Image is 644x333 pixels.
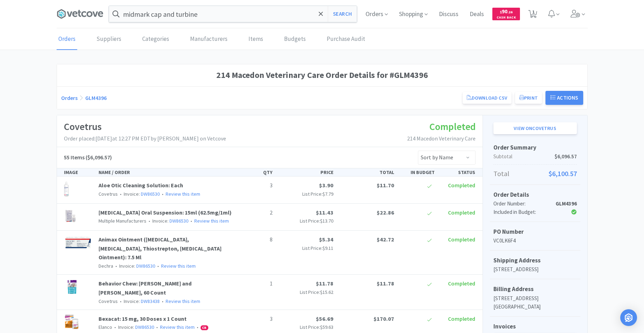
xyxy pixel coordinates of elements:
[64,235,93,251] img: 20db1b02c83c4be7948cd58931a37f2e_27575.png
[325,29,367,50] a: Purchase Audit
[147,218,151,224] span: •
[328,6,357,22] button: Search
[282,29,307,50] a: Budgets
[238,279,273,288] p: 1
[407,134,476,143] p: 214 Macedon Veterinary Care
[493,322,577,331] h5: Invoices
[493,227,577,237] h5: PO Number
[161,191,165,197] span: •
[141,191,160,197] a: DW86530
[316,209,333,216] span: $11.43
[493,208,549,216] div: Included in Budget:
[161,298,165,304] span: •
[278,323,333,331] p: List Price:
[114,263,118,269] span: •
[238,235,273,244] p: 8
[64,279,80,295] img: 687af1365a6b4f8c8f4e2e7151df7347_515938.png
[493,190,577,200] h5: Order Details
[109,6,357,22] input: Search by item, sku, manufacturer, ingredient, size...
[161,263,196,269] a: Review this item
[320,289,333,295] span: $15.62
[319,236,333,243] span: $5.34
[99,218,146,224] span: Multiple Manufacturers
[61,68,583,82] h1: 214 Macedon Veterinary Care Order Details for #GLM4396
[549,168,577,179] span: $6,100.57
[64,134,226,143] p: Order placed: [DATE] at 12:27 PM EDT by [PERSON_NAME] on Vetcove
[556,200,577,207] strong: GLM4396
[493,265,577,274] p: [STREET_ADDRESS]
[493,168,577,179] p: Total
[146,218,188,224] span: Invoice:
[448,236,475,243] span: Completed
[235,168,275,176] div: QTY
[493,237,577,245] p: VC0LK6F4
[316,280,333,287] span: $11.78
[555,152,577,161] span: $6,096.57
[374,315,394,322] span: $170.07
[429,120,476,133] span: Completed
[493,200,549,208] div: Order Number:
[99,209,232,216] a: [MEDICAL_DATA] Oral Suspension: 15ml (62.5mg/1ml)
[188,29,229,50] a: Manufacturers
[493,122,577,134] a: View onCovetrus
[57,29,77,50] a: Orders
[493,143,577,152] h5: Order Summary
[95,29,123,50] a: Suppliers
[166,191,200,197] a: Review this item
[448,280,475,287] span: Completed
[99,280,191,296] a: Behavior Chew: [PERSON_NAME] and [PERSON_NAME], 60 Count
[99,298,118,304] span: Covetrus
[136,263,155,269] a: DW86530
[112,324,154,330] span: Invoice:
[64,154,85,161] span: 55 Items
[238,208,273,217] p: 2
[64,181,69,196] img: 95bc115878e54b79a73b82a0d24bd54d_29736.png
[620,309,637,326] div: Open Intercom Messenger
[493,294,577,303] p: [STREET_ADDRESS]
[160,324,195,330] a: Review this item
[189,218,193,224] span: •
[278,190,333,198] p: List Price:
[493,303,577,311] p: [GEOGRAPHIC_DATA]
[156,263,160,269] span: •
[377,280,394,287] span: $11.78
[64,208,77,224] img: 39d4fc46d67c416e8090101133f4a1d0_491356.png
[99,191,118,197] span: Covetrus
[492,5,520,23] a: $90.26Cash Back
[493,256,577,265] h5: Shipping Address
[113,263,155,269] span: Invoice:
[118,191,160,197] span: Invoice:
[155,324,159,330] span: •
[437,168,478,176] div: STATUS
[278,217,333,225] p: List Price:
[99,324,112,330] span: Elanco
[448,315,475,322] span: Completed
[118,298,160,304] span: Invoice:
[336,168,397,176] div: TOTAL
[119,298,123,304] span: •
[64,314,79,330] img: 694662210a684c55a6ba6e72b8e7605a_544711.png
[113,324,117,330] span: •
[275,168,336,176] div: PRICE
[467,11,487,17] a: Deals
[493,284,577,294] h5: Billing Address
[448,209,475,216] span: Completed
[320,324,333,330] span: $59.63
[135,324,154,330] a: DW86530
[323,191,333,197] span: $7.79
[545,91,583,105] button: Actions
[64,119,226,135] h1: Covetrus
[278,244,333,252] p: List Price:
[61,168,96,176] div: IMAGE
[448,182,475,189] span: Completed
[201,326,208,330] span: CB
[320,218,333,224] span: $13.70
[85,94,107,101] a: GLM4396
[507,10,513,14] span: . 26
[463,92,512,104] a: Download CSV
[99,263,113,269] span: Dechra
[500,8,513,15] span: 90
[377,209,394,216] span: $22.86
[194,218,229,224] a: Review this item
[166,298,200,304] a: Review this item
